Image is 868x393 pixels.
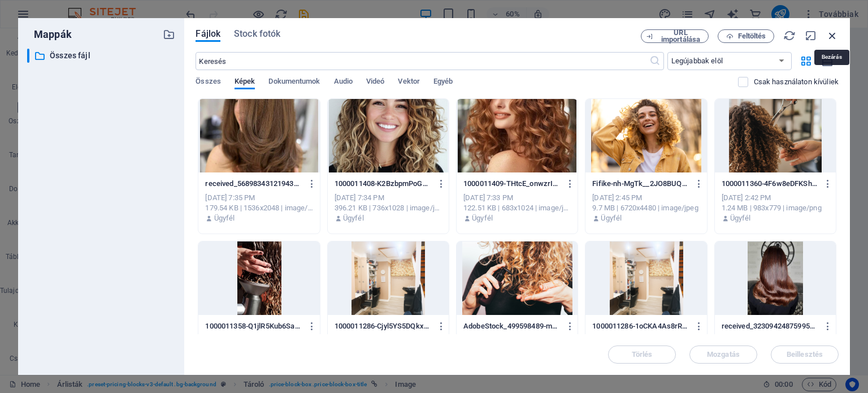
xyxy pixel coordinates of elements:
[658,29,704,43] span: URL importálása
[50,49,155,62] p: Összes fájl
[722,203,829,213] div: 1.24 MB | 983x779 | image/png
[27,49,29,63] div: ​
[205,203,313,213] div: 179.54 KB | 1536x2048 | image/jpeg
[641,29,709,43] button: URL importálása
[163,28,175,41] i: Új mappa létrehozása
[783,29,796,42] i: Újratöltés
[214,213,235,223] p: Ügyfél
[335,203,442,213] div: 396.21 KB | 736x1028 | image/jpeg
[234,27,280,41] span: Stock fotók
[592,179,689,189] p: Fifike-nh-MgTk__2JO8BUQCRyRIA.jpeg
[592,193,700,203] div: [DATE] 2:45 PM
[205,193,313,203] div: [DATE] 7:35 PM
[27,27,72,42] p: Mappák
[722,193,829,203] div: [DATE] 2:42 PM
[463,179,561,189] p: 1000011409-THtcE_onwzrIsE3HPN5e-A.jpg
[463,193,571,203] div: [DATE] 7:33 PM
[196,75,221,90] span: Összes
[335,321,432,331] p: 1000011286-Cjyl5YS5DQkxYv2RsnVAUg.png
[601,213,622,223] p: Ügyfél
[592,203,700,213] div: 9.7 MB | 6720x4480 | image/jpeg
[235,75,255,90] span: Képek
[196,52,649,70] input: Keresés
[722,321,819,331] p: received_323094248759955-PQ4sgceKXT5YDgGuvisF2A.jpeg
[463,203,571,213] div: 122.51 KB | 683x1024 | image/jpeg
[722,179,819,189] p: 1000011360-4F6w8eDFKShVajgTXBLC5g.png
[592,321,689,331] p: 1000011286-1oCKA4As8rRNDmikfdQOkA.png
[196,27,220,41] span: Fájlok
[205,179,302,189] p: received_568983431219439-D2N3YVlXS1aUfNROIuQKaQ.jpeg
[472,213,493,223] p: Ügyfél
[335,179,432,189] p: 1000011408-K2BzbpmPoGYDHy_aVfyJDg.jpg
[334,75,353,90] span: Audio
[205,321,302,331] p: 1000011358-Q1jlR5Kub6SaKFUZJKkHlg.jpg
[366,75,384,90] span: Videó
[738,33,766,40] span: Feltöltés
[463,321,561,331] p: AdobeStock_499598489-m_nfC6hTurPUJJDzk4pZ8Q.jpeg
[718,29,774,43] button: Feltöltés
[754,77,839,87] p: Csak azokat a fájlokat jeleníti meg, amelyek nincsenek használatban a weboldalon. Az ebben a munk...
[335,193,442,203] div: [DATE] 7:34 PM
[343,213,364,223] p: Ügyfél
[805,29,817,42] i: Minimalizálás
[398,75,420,90] span: Vektor
[268,75,320,90] span: Dokumentumok
[730,213,751,223] p: Ügyfél
[433,75,453,90] span: Egyéb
